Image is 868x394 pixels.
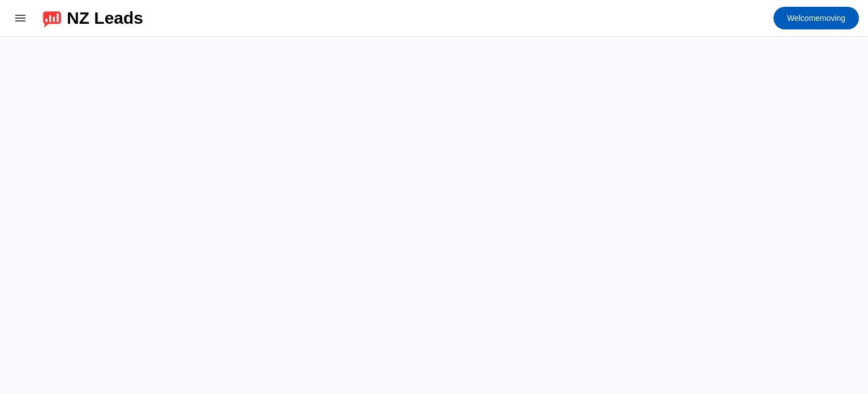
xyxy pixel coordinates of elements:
span: Welcome [787,14,820,23]
button: Welcomemoving [774,7,859,29]
img: logo [43,8,61,28]
span: moving [787,10,845,26]
div: NZ Leads [67,10,143,26]
mat-icon: menu [14,11,27,25]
